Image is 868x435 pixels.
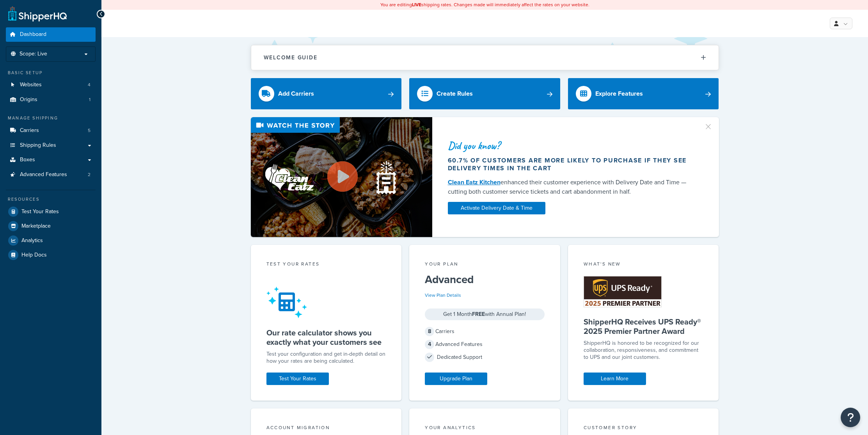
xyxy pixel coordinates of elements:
a: Origins1 [6,93,96,107]
span: Test Your Rates [21,209,59,215]
span: 1 [89,96,91,103]
div: Did you know? [448,140,694,151]
div: Dedicated Support [425,352,545,363]
li: Advanced Features [6,168,96,182]
p: ShipperHQ is honored to be recognized for our collaboration, responsiveness, and commitment to UP... [584,340,703,361]
span: 5 [88,127,91,134]
b: LIVE [412,1,421,8]
span: 8 [425,327,434,336]
a: Dashboard [6,27,96,42]
span: 4 [425,340,434,349]
div: Resources [6,196,96,203]
a: Activate Delivery Date & Time [448,202,545,214]
span: Marketplace [21,223,51,230]
div: 60.7% of customers are more likely to purchase if they see delivery times in the cart [448,157,694,172]
div: Explore Features [595,88,643,99]
li: Carriers [6,123,96,138]
div: Get 1 Month with Annual Plan! [425,308,545,320]
img: Video thumbnail [251,117,432,237]
span: Origins [20,96,37,103]
a: Create Rules [409,78,560,109]
div: enhanced their customer experience with Delivery Date and Time — cutting both customer service ti... [448,178,694,196]
span: 4 [88,82,91,88]
div: Carriers [425,326,545,337]
div: Your Plan [425,260,545,269]
a: Analytics [6,234,96,248]
div: What's New [584,260,703,269]
span: Scope: Live [20,51,47,57]
a: Learn More [584,373,646,385]
div: Advanced Features [425,339,545,350]
a: Shipping Rules [6,138,96,153]
span: 2 [88,171,91,178]
a: View Plan Details [425,292,461,299]
span: Boxes [20,157,35,163]
span: Shipping Rules [20,142,56,149]
button: Welcome Guide [251,45,719,70]
div: Test your rates [266,260,386,269]
li: Websites [6,78,96,92]
a: Add Carriers [251,78,402,109]
div: Add Carriers [278,88,314,99]
a: Upgrade Plan [425,373,487,385]
h5: Our rate calculator shows you exactly what your customers see [266,328,386,347]
div: Basic Setup [6,70,96,76]
h5: Advanced [425,273,545,286]
button: Open Resource Center [841,408,860,427]
strong: FREE [472,310,485,318]
span: Carriers [20,127,39,134]
div: Customer Story [584,424,703,433]
h2: Welcome Guide [264,55,318,61]
span: Help Docs [21,252,47,259]
li: Origins [6,93,96,107]
a: Clean Eatz Kitchen [448,178,501,187]
div: Manage Shipping [6,115,96,121]
a: Marketplace [6,219,96,233]
span: Dashboard [20,31,46,38]
a: Carriers5 [6,123,96,138]
a: Advanced Features2 [6,168,96,182]
div: Your Analytics [425,424,545,433]
div: Create Rules [437,88,473,99]
span: Advanced Features [20,171,67,178]
div: Test your configuration and get in-depth detail on how your rates are being calculated. [266,351,386,365]
a: Help Docs [6,248,96,262]
a: Test Your Rates [6,205,96,219]
h5: ShipperHQ Receives UPS Ready® 2025 Premier Partner Award [584,317,703,336]
a: Boxes [6,153,96,167]
div: Account Migration [266,424,386,433]
a: Explore Features [568,78,719,109]
a: Websites4 [6,78,96,92]
span: Analytics [21,237,43,244]
span: Websites [20,82,42,88]
a: Test Your Rates [266,373,329,385]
